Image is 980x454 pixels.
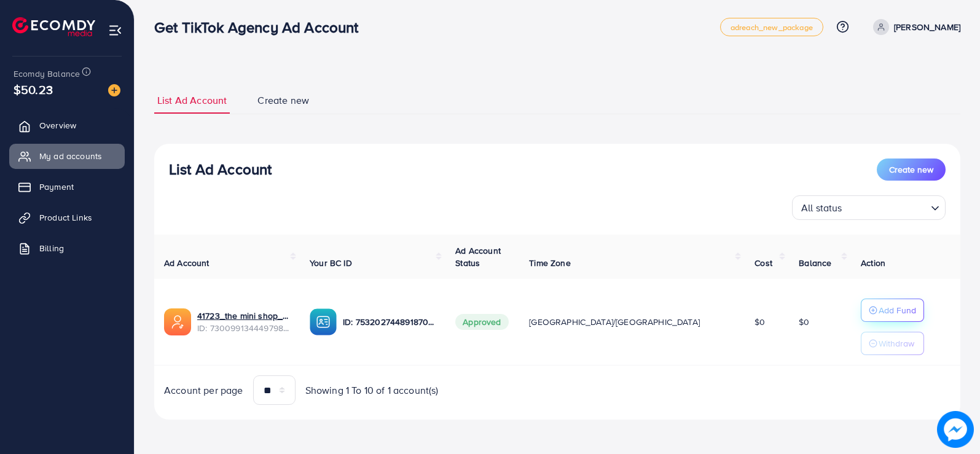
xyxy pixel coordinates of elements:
[39,242,64,254] span: Billing
[164,308,191,335] img: ic-ads-acc.e4c84228.svg
[343,315,436,329] p: ID: 7532027448918704144
[108,23,122,37] img: menu
[164,383,243,397] span: Account per page
[154,18,368,36] h3: Get TikTok Agency Ad Account
[9,113,125,138] a: Overview
[879,336,914,351] p: Withdraw
[799,257,831,269] span: Balance
[39,181,74,193] span: Payment
[39,211,92,224] span: Product Links
[868,19,960,35] a: [PERSON_NAME]
[846,197,926,217] input: Search for option
[529,316,700,328] span: [GEOGRAPHIC_DATA]/[GEOGRAPHIC_DATA]
[9,205,125,230] a: Product Links
[861,332,924,355] button: Withdraw
[157,93,227,108] span: List Ad Account
[257,93,309,108] span: Create new
[39,150,102,162] span: My ad accounts
[792,195,946,220] div: Search for option
[877,159,946,181] button: Create new
[9,174,125,199] a: Payment
[197,310,290,322] a: 41723_the mini shop_1699894525059
[197,322,290,334] span: ID: 7300991344497983489
[305,383,439,397] span: Showing 1 To 10 of 1 account(s)
[879,303,916,318] p: Add Fund
[889,163,933,176] span: Create new
[310,257,352,269] span: Your BC ID
[9,236,125,260] a: Billing
[720,18,823,36] a: adreach_new_package
[164,257,210,269] span: Ad Account
[310,308,337,335] img: ic-ba-acc.ded83a64.svg
[39,119,76,131] span: Overview
[9,144,125,168] a: My ad accounts
[755,257,772,269] span: Cost
[755,316,765,328] span: $0
[731,23,813,31] span: adreach_new_package
[108,84,120,96] img: image
[937,411,974,448] img: image
[14,68,80,80] span: Ecomdy Balance
[455,245,501,269] span: Ad Account Status
[169,160,272,178] h3: List Ad Account
[529,257,570,269] span: Time Zone
[799,199,845,217] span: All status
[861,257,885,269] span: Action
[14,80,53,98] span: $50.23
[12,17,95,36] img: logo
[861,299,924,322] button: Add Fund
[894,20,960,34] p: [PERSON_NAME]
[455,314,508,330] span: Approved
[197,310,290,335] div: <span class='underline'>41723_the mini shop_1699894525059</span></br>7300991344497983489
[799,316,809,328] span: $0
